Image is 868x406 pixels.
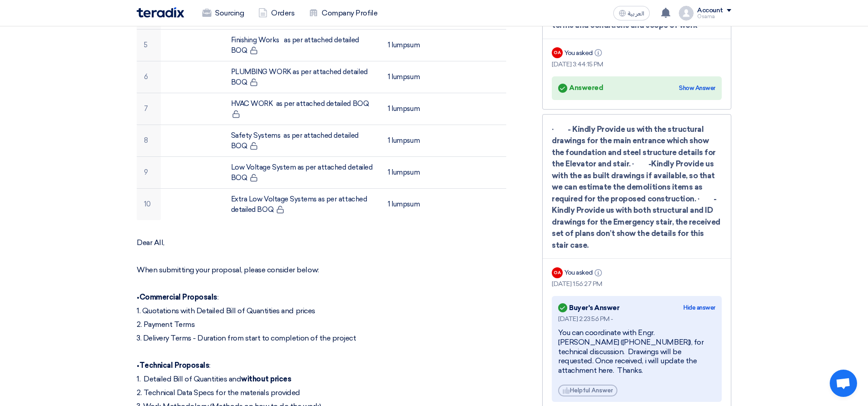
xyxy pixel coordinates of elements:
[302,3,385,23] a: Company Profile
[224,157,381,189] td: Low Voltage System as per attached detailed BOQ
[137,306,506,316] p: 1. Quotations with Detailed Bill of Quantities and prices
[224,30,381,61] td: Finishing Works as per attached detailed BOQ
[679,6,693,20] img: profile_test.png
[552,47,563,58] div: OA
[137,238,506,247] p: Dear All,
[137,30,161,61] td: 5
[380,61,443,93] td: 1 lumpsum
[137,189,161,221] td: 10
[251,3,302,23] a: Orders
[137,266,506,275] p: When submitting your proposal, please consider below:
[552,279,722,289] div: [DATE] 1:56:27 PM
[558,314,715,324] div: [DATE] 2:23:56 PM -
[137,375,506,384] p: 1. Detailed Bill of Quantities and
[558,82,603,95] div: Answered
[224,61,381,93] td: PLUMBING WORK as per attached detailed BOQ
[139,361,210,370] strong: Technical Proposals
[558,328,715,376] div: You can coordinate with Engr. [PERSON_NAME] ([PHONE_NUMBER]), for technical discussion. Drawings ...
[137,361,506,370] p: • :
[224,93,381,125] td: HVAC WORK as per attached detailed BOQ
[137,125,161,157] td: 8
[137,320,506,329] p: 2. Payment Terms
[380,30,443,61] td: 1 lumpsum
[683,303,715,312] div: Hide answer
[137,157,161,189] td: 9
[679,84,715,93] div: Show Answer
[137,93,161,125] td: 7
[137,293,506,302] p: • :
[380,125,443,157] td: 1 lumpsum
[565,48,604,58] div: You asked
[224,125,381,157] td: Safety Systems as per attached detailed BOQ
[565,268,604,277] div: You asked
[380,93,443,125] td: 1 lumpsum
[139,293,217,301] strong: Commercial Proposals
[195,3,251,23] a: Sourcing
[241,375,291,383] strong: without prices
[552,60,722,69] div: [DATE] 3:44:15 PM
[380,189,443,221] td: 1 lumpsum
[558,385,617,396] div: Helpful Answer
[137,334,506,343] p: 3. Delivery Terms - Duration from start to completion of the project
[613,6,650,20] button: العربية
[697,14,731,19] div: Osama
[380,157,443,189] td: 1 lumpsum
[552,267,563,278] div: OA
[558,301,619,314] div: Buyer's Answer
[137,61,161,93] td: 6
[137,388,506,397] p: 2. Technical Data Specs for the materials provided
[224,189,381,221] td: Extra Low Voltage Systems as per attached detailed BOQ
[697,7,723,15] div: Account
[137,7,184,18] img: Teradix logo
[830,370,857,397] a: Open chat
[628,10,644,17] span: العربية
[552,124,722,251] div: · - Kindly Provide us with the structural drawings for the main entrance which show the foundatio...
